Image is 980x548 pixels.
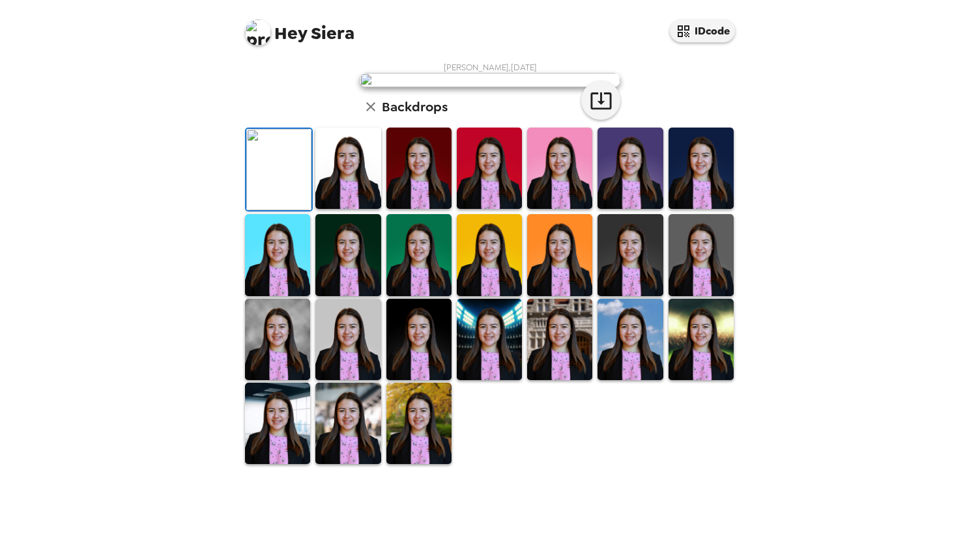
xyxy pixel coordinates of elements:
[274,21,307,45] span: Hey
[670,20,735,42] button: IDcode
[245,13,354,42] span: Siera
[246,129,311,210] img: Original
[360,73,620,87] img: user
[245,20,271,46] img: profile pic
[444,62,537,73] span: [PERSON_NAME] , [DATE]
[382,96,448,117] h6: Backdrops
